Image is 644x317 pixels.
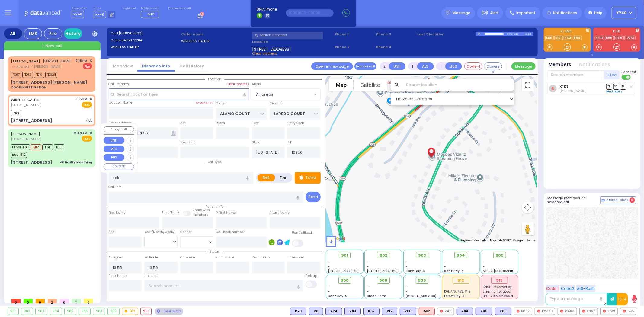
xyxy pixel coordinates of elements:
[517,310,520,313] img: red-radio-icon.svg
[560,285,575,292] button: Code 2
[181,32,250,37] label: Caller name
[258,174,275,181] label: EMS
[444,294,464,298] span: Forest Bay-3
[175,63,209,69] a: Call History
[275,174,292,181] label: Fire
[216,101,227,106] label: Cross 1
[367,269,424,273] span: [STREET_ADDRESS][PERSON_NAME]
[595,36,604,40] a: KJFD
[286,9,334,17] input: (000)000-00000
[376,32,415,37] span: Phone 3
[11,97,40,102] a: WIRELESS CALLER
[522,79,534,91] button: Toggle fullscreen view
[548,196,600,204] h5: Message members on selected call
[31,144,41,150] span: M12
[171,131,176,136] span: Other building occupants
[525,32,533,36] div: K-40
[382,308,397,315] div: BLS
[446,11,450,15] img: message.svg
[405,289,407,294] span: -
[24,299,33,303] span: 0
[594,10,602,16] span: Help
[495,308,511,315] div: BLS
[144,230,178,235] div: Year/Month/Week/Day
[60,160,92,165] div: difficulty breathing
[516,10,536,16] span: Important
[418,252,426,258] span: 903
[252,140,260,145] label: State
[155,308,183,315] div: See map
[341,252,348,258] span: 901
[60,299,69,303] span: 0
[560,310,563,313] img: red-radio-icon.svg
[109,121,132,126] label: Street Address
[227,82,249,87] label: Clear address
[328,285,330,289] span: -
[544,30,591,34] label: KJ EMS...
[405,294,463,298] span: [STREET_ADDRESS][PERSON_NAME]
[137,63,175,69] a: Dispatch info
[476,308,492,315] div: BLS
[484,62,502,70] button: Covered
[402,79,514,91] input: Search location
[327,235,347,242] a: Open this area in Google Maps (opens a new window)
[380,252,387,258] span: 902
[11,64,72,69] span: ר' הערצקא - ר' [PERSON_NAME]
[50,308,62,315] div: 904
[457,252,465,258] span: 904
[606,90,622,93] a: Send again
[94,7,116,10] label: Lines
[400,308,416,315] div: BLS
[141,7,161,10] label: Medic on call
[104,126,134,132] button: Copy call
[42,43,62,49] span: + New call
[445,62,462,70] button: BUS
[600,196,636,204] button: Internal Chat 0
[216,121,225,126] label: Room
[252,88,321,100] span: All areas
[630,197,635,203] span: 0
[559,84,568,89] a: K101
[72,7,87,10] label: Dispatcher
[11,299,21,303] span: 0
[94,11,106,18] span: K-40
[11,59,40,64] a: [PERSON_NAME]
[252,46,291,51] span: [STREET_ADDRESS]
[72,299,81,303] span: 1
[602,199,605,202] img: comment-alt.png
[564,36,572,40] a: K40
[617,10,627,16] span: KY40
[453,10,471,16] span: Message
[109,230,115,235] label: Age
[287,140,292,145] label: ZIP
[203,204,226,209] span: Patient info
[309,308,323,315] div: K8
[483,260,485,264] span: -
[614,36,624,40] a: FD19
[64,28,82,39] a: History
[418,277,426,283] span: 909
[8,308,18,315] div: 901
[205,160,225,164] span: Call type
[48,299,57,303] span: 2
[559,89,586,93] span: Shlomo Appel
[367,289,369,294] span: -
[44,28,62,39] div: Fire
[45,72,57,78] span: FD328
[104,163,134,170] button: COVERED
[252,89,312,100] span: All areas
[11,159,52,165] div: [STREET_ADDRESS]
[311,62,353,70] a: Open in new page
[613,84,619,89] span: SO
[306,274,317,278] label: Pick up
[108,63,137,69] a: Map View
[483,294,517,298] span: BG - 29 Merriewold S.
[216,255,234,260] label: From Scene
[546,285,559,292] button: Code 1
[108,308,119,315] div: 909
[490,10,499,16] span: Alert
[122,7,136,10] label: Night unit
[558,308,577,315] div: CAR3
[109,88,249,100] input: Search location here
[325,308,342,315] div: BLS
